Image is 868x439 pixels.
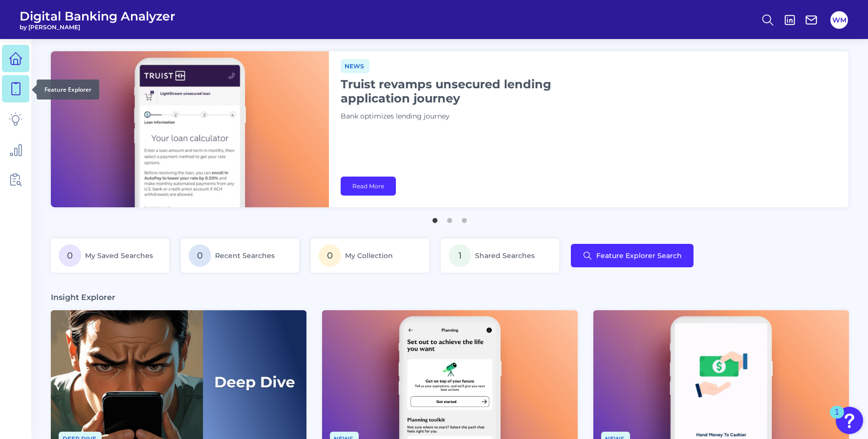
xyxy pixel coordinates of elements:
[51,51,329,207] img: bannerImg
[51,292,115,302] h3: Insight Explorer
[181,239,299,273] a: 0Recent Searches
[189,244,211,267] span: 0
[20,9,175,23] span: Digital Banking Analyzer
[835,412,839,425] div: 1
[459,213,469,223] button: 3
[836,407,863,434] button: Open Resource Center, 1 new notification
[571,244,694,267] button: Feature Explorer Search
[20,23,175,31] span: by [PERSON_NAME]
[596,252,682,259] span: Feature Explorer Search
[341,111,585,122] p: Bank optimizes lending journey
[475,251,535,260] span: Shared Searches
[311,239,429,273] a: 0My Collection
[59,244,81,267] span: 0
[345,251,393,260] span: My Collection
[341,77,585,105] h1: Truist revamps unsecured lending application journey
[830,11,848,29] button: WM
[341,59,369,73] span: News
[430,213,440,223] button: 1
[449,244,471,267] span: 1
[341,177,396,196] a: Read More
[85,251,153,260] span: My Saved Searches
[215,251,275,260] span: Recent Searches
[51,239,169,273] a: 0My Saved Searches
[445,213,455,223] button: 2
[319,244,341,267] span: 0
[341,61,369,70] a: News
[37,80,99,100] div: Feature Explorer
[441,239,559,273] a: 1Shared Searches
